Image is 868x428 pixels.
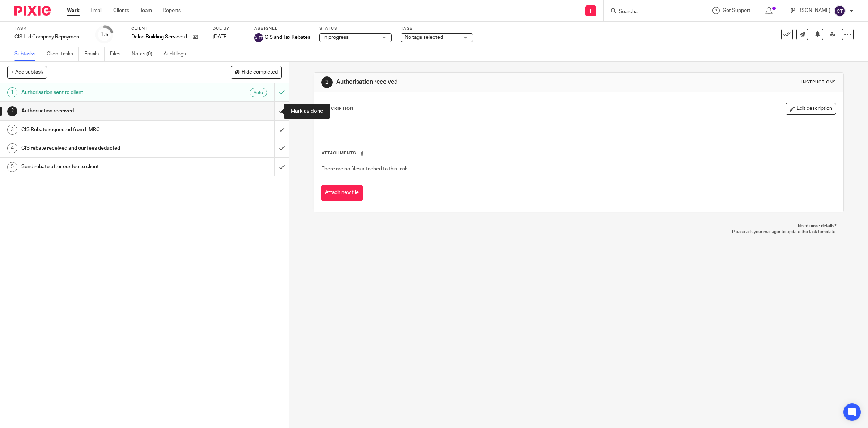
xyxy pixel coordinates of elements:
h1: Authorisation received [21,105,185,116]
label: Tags [401,26,473,32]
a: Team [140,7,152,14]
div: 4 [7,143,17,153]
label: Client [131,26,204,32]
p: Please ask your manager to update the task template. [321,229,837,235]
div: Auto [250,88,267,97]
span: In progress [323,35,349,40]
label: Task [14,26,87,32]
img: Pixie [14,6,51,16]
span: CIS and Tax Rebates [265,34,310,41]
img: svg%3E [254,33,263,42]
h1: Authorisation received [336,78,594,86]
label: Assignee [254,26,310,32]
div: 3 [7,125,17,135]
button: Edit description [786,103,836,115]
a: Subtasks [14,47,41,61]
div: 1 [7,87,17,97]
p: Description [321,106,353,112]
label: Status [319,26,392,32]
p: Delon Building Services Ltd [131,33,189,41]
button: Attach new file [321,185,363,201]
div: 2 [7,106,17,116]
a: Reports [163,7,181,14]
h1: CIS rebate received and our fees deducted [21,143,185,154]
p: [PERSON_NAME] [791,7,830,14]
p: Need more details? [321,223,837,229]
span: [DATE] [213,34,228,40]
span: No tags selected [405,35,443,40]
a: Email [90,7,102,14]
a: Emails [84,47,105,61]
h1: CIS Rebate requested from HMRC [21,124,185,135]
a: Clients [113,7,129,14]
button: + Add subtask [7,66,47,78]
label: Due by [213,26,245,32]
a: Notes (0) [132,47,158,61]
div: 2 [321,76,333,88]
input: Search [618,9,683,15]
img: svg%3E [834,5,846,17]
span: There are no files attached to this task. [322,166,409,171]
a: Audit logs [163,47,191,61]
h1: Send rebate after our fee to client [21,161,185,172]
small: /5 [104,33,108,37]
span: Attachments [322,151,356,155]
a: Work [67,7,80,14]
a: Files [110,47,126,61]
div: CIS Ltd Company Repayments 25 [14,33,87,41]
div: 5 [7,162,17,172]
div: Instructions [801,79,836,85]
span: Hide completed [242,70,278,75]
div: 1 [101,30,108,38]
a: Client tasks [47,47,79,61]
button: Hide completed [231,66,282,78]
span: Get Support [723,8,750,13]
h1: Authorisation sent to client [21,87,185,98]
